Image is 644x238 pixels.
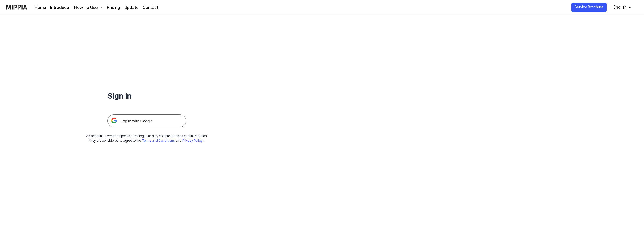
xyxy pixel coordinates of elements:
[86,134,208,143] div: An account is created upon the first login, and by completing the account creation, they are cons...
[124,4,138,11] a: Update
[99,5,103,10] img: down
[73,4,99,11] div: How To Use
[107,90,186,102] h1: Sign in
[143,4,158,11] a: Contact
[35,4,46,11] a: Home
[73,4,103,11] button: How To Use
[612,4,628,10] div: English
[107,114,186,127] img: 구글 로그인 버튼
[107,4,120,11] a: Pricing
[50,4,69,11] a: Introduce
[609,2,635,13] button: English
[182,139,202,143] a: Privacy Policy
[571,3,607,12] button: Service Brochure
[142,139,175,143] a: Terms and Conditions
